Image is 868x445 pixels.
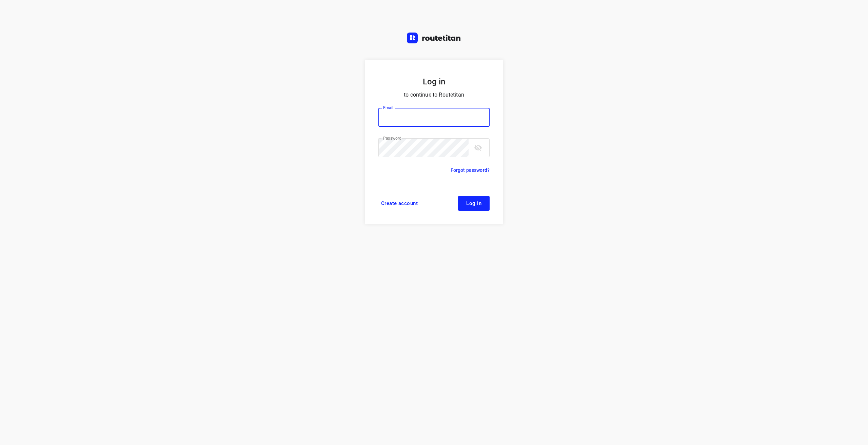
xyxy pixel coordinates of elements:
[407,33,461,45] a: Routetitan
[381,201,418,206] span: Create account
[378,76,490,87] h5: Log in
[378,90,490,100] p: to continue to Routetitan
[451,166,490,174] a: Forgot password?
[378,196,420,211] a: Create account
[458,196,490,211] button: Log in
[407,33,461,43] img: Routetitan
[466,201,481,206] span: Log in
[471,141,485,155] button: toggle password visibility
